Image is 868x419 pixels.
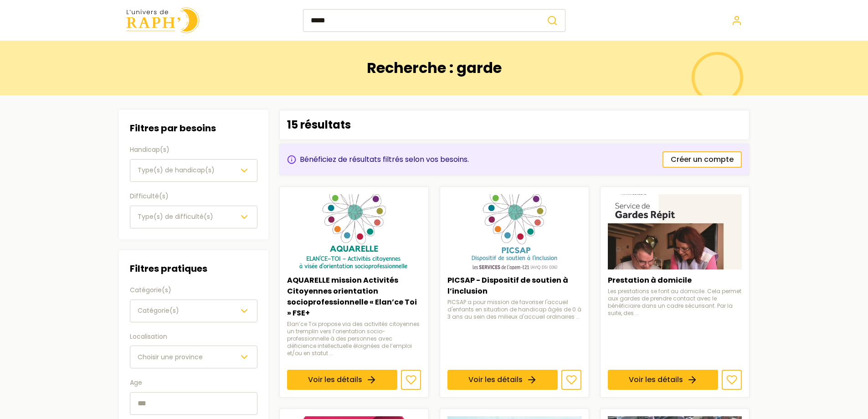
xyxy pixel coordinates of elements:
[663,151,742,168] a: Créer un compte
[130,285,257,296] label: Catégorie(s)
[130,145,257,155] label: Handicap(s)
[130,206,257,228] button: Type(s) de difficulté(s)
[130,121,257,135] h3: Filtres par besoins
[130,261,257,276] h3: Filtres pratiques
[447,370,558,390] a: Voir les détails
[561,370,581,390] button: Ajouter aux favoris
[138,306,179,315] span: Catégorie(s)
[722,370,742,390] button: Ajouter aux favoris
[138,352,203,362] span: Choisir une province
[287,154,469,165] div: Bénéficiez de résultats filtrés selon vos besoins.
[130,346,257,368] button: Choisir une province
[130,331,257,342] label: Localisation
[731,15,742,26] a: Se connecter
[671,154,734,165] span: Créer un compte
[287,370,397,390] a: Voir les détails
[401,370,421,390] button: Ajouter aux favoris
[130,191,257,202] label: Difficulté(s)
[130,378,257,388] label: Age
[138,166,215,175] span: Type(s) de handicap(s)
[539,9,565,32] button: Rechercher
[126,7,199,33] img: Univers de Raph logo
[287,118,351,132] p: 15 résultats
[138,212,213,221] span: Type(s) de difficulté(s)
[130,300,257,322] button: Catégorie(s)
[367,59,502,77] h1: Recherche : garde
[130,159,257,182] button: Type(s) de handicap(s)
[608,370,718,390] a: Voir les détails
